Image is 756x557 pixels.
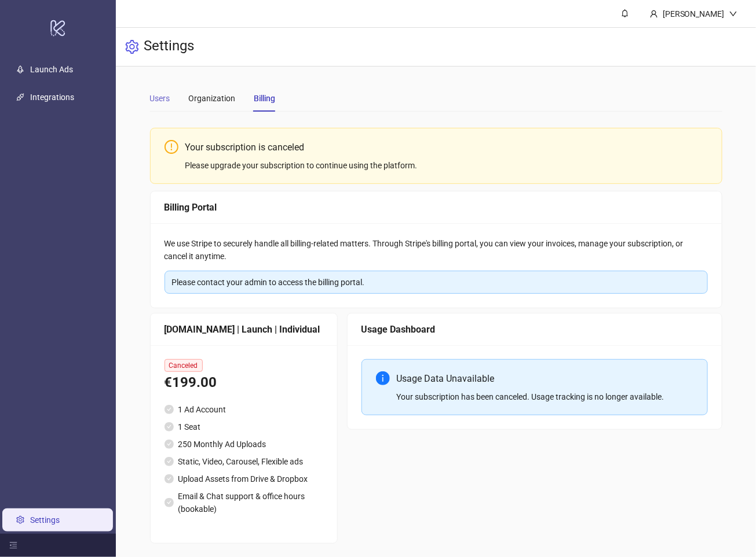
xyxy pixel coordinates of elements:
[125,40,139,54] span: setting
[658,8,729,20] div: [PERSON_NAME]
[165,403,323,416] li: 1 Ad Account
[165,359,203,372] span: Canceled
[30,515,60,525] a: Settings
[361,322,708,337] div: Usage Dashboard
[165,405,174,414] span: check-circle
[165,473,323,485] li: Upload Assets from Drive & Dropbox
[165,322,323,337] div: [DOMAIN_NAME] | Launch | Individual
[185,159,708,172] div: Please upgrade your subscription to continue using the platform.
[165,455,323,468] li: Static, Video, Carousel, Flexible ads
[165,420,323,433] li: 1 Seat
[165,438,323,451] li: 250 Monthly Ad Uploads
[172,276,700,289] div: Please contact your admin to access the billing portal.
[144,37,194,57] h3: Settings
[189,92,236,105] div: Organization
[165,422,174,431] span: check-circle
[729,10,737,18] span: down
[650,10,658,18] span: user
[30,65,73,74] a: Launch Ads
[165,474,174,484] span: check-circle
[254,92,276,105] div: Billing
[165,498,174,507] span: check-circle
[165,457,174,466] span: check-circle
[30,93,74,102] a: Integrations
[621,9,629,17] span: bell
[165,440,174,449] span: check-circle
[165,372,323,394] div: €199.00
[397,390,693,403] div: Your subscription has been canceled. Usage tracking is no longer available.
[165,140,178,154] span: exclamation-circle
[165,237,708,263] div: We use Stripe to securely handle all billing-related matters. Through Stripe's billing portal, yo...
[165,490,323,515] li: Email & Chat support & office hours (bookable)
[9,541,17,549] span: menu-fold
[150,92,170,105] div: Users
[165,200,708,215] div: Billing Portal
[397,371,693,386] div: Usage Data Unavailable
[376,371,390,385] span: info-circle
[185,140,708,154] div: Your subscription is canceled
